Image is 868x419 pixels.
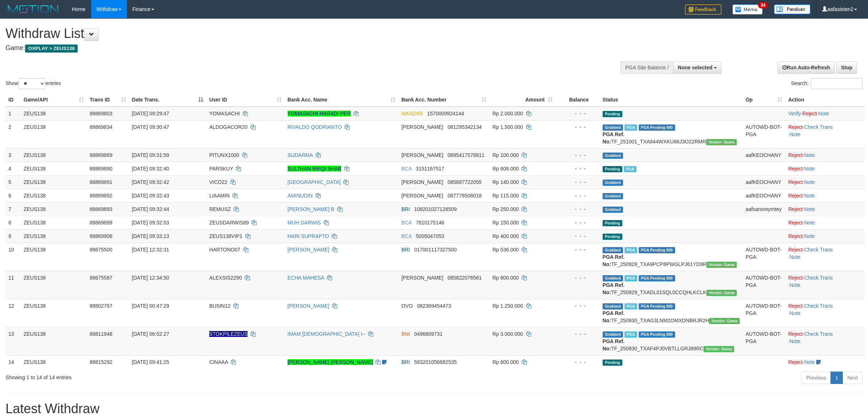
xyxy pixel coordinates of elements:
span: Pending [603,166,622,172]
a: Note [804,220,815,226]
a: Note [804,179,815,185]
span: [DATE] 09:32:53 [132,220,169,226]
a: Reject [788,152,803,158]
td: ZEUS138 [21,189,87,202]
td: · · [785,120,865,148]
a: Note [790,338,801,344]
div: - - - [558,358,597,366]
b: PGA Ref. No: [603,282,624,295]
span: VICO22 [209,179,227,185]
span: 88869891 [90,179,112,185]
input: Search: [811,78,863,89]
span: 88869892 [90,193,112,199]
td: 10 [5,243,21,271]
span: Rp 536.000 [493,247,519,253]
td: ZEUS138 [21,216,87,229]
td: TF_250929_TXADL01SQL0CCQHLKCLK [600,271,743,299]
span: 88869869 [90,152,112,158]
b: PGA Ref. No: [603,338,624,351]
td: TF_251001_TXA844WXKU86J3O22RMR [600,120,743,148]
span: Rp 100.000 [493,152,519,158]
span: YOMASACHI [209,111,240,116]
span: [DATE] 12:32:31 [132,247,169,253]
a: Reject [788,124,803,130]
span: 88675500 [90,247,112,253]
span: Copy 5005047053 to clipboard [416,233,444,239]
span: Rp 600.000 [493,359,519,365]
td: · [785,229,865,243]
div: - - - [558,151,597,159]
span: Copy 085887722055 to clipboard [448,179,482,185]
span: Copy 1570009924144 to clipboard [427,111,464,116]
div: Showing 1 to 14 of 14 entries [5,371,356,381]
div: - - - [558,232,597,240]
span: 88675587 [90,275,112,281]
a: [PERSON_NAME] [288,303,330,309]
a: Check Trans [804,331,833,337]
span: Copy 7810175146 to clipboard [416,220,444,226]
th: ID [5,93,21,107]
span: Grabbed [603,193,623,199]
a: Reject [788,275,803,281]
span: ALDOGACOR20 [209,124,248,130]
span: PGA Pending [639,275,675,281]
span: Grabbed [603,124,623,131]
td: ZEUS138 [21,148,87,162]
td: · · [785,271,865,299]
a: Reject [788,247,803,253]
span: Marked by aaftrukkakada [624,247,637,253]
td: · · [785,299,865,327]
a: Note [804,166,815,172]
span: Copy 0496809731 to clipboard [414,331,443,337]
img: Feedback.jpg [685,4,721,15]
a: Note [790,310,801,316]
a: Note [804,359,815,365]
th: Balance [556,93,600,107]
span: Grabbed [603,180,623,186]
img: panduan.png [774,4,810,14]
div: - - - [558,165,597,172]
div: - - - [558,246,597,253]
a: Check Trans [804,303,833,309]
span: 88869906 [90,233,112,239]
span: [DATE] 09:32:44 [132,206,169,212]
span: ZEUSDARWIS89 [209,220,249,226]
span: PGA Pending [639,331,675,338]
td: TF_250929_TXA9PCP8PWGLPJ61YD9R [600,243,743,271]
span: Marked by aafnoeunsreypich [624,166,637,172]
h1: Withdraw List [5,26,571,41]
span: OXPLAY > ZEUS138 [25,45,78,53]
span: [DATE] 00:47:29 [132,303,169,309]
span: Copy 108201027128509 to clipboard [414,206,457,212]
td: 9 [5,229,21,243]
td: ZEUS138 [21,202,87,216]
a: AMINUDIN [288,193,313,199]
a: Check Trans [804,124,833,130]
td: 13 [5,327,21,355]
span: 88869803 [90,111,112,116]
a: [PERSON_NAME] B [288,206,334,212]
span: 88815292 [90,359,112,365]
span: Grabbed [603,153,623,159]
button: None selected [673,61,721,74]
a: Note [804,152,815,158]
td: 11 [5,271,21,299]
span: LIAAMIN [209,193,230,199]
a: Note [818,111,829,116]
span: PITUNX1000 [209,152,239,158]
th: Bank Acc. Name: activate to sort column ascending [285,93,398,107]
span: Rp 1.500.000 [493,124,523,130]
span: CINAAA [209,359,228,365]
a: Reject [788,359,803,365]
a: Reject [788,193,803,199]
td: ZEUS138 [21,355,87,369]
label: Search: [791,78,863,89]
a: Reject [802,111,817,116]
td: AUTOWD-BOT-PGA [743,299,785,327]
span: Copy 583201056682535 to clipboard [414,359,457,365]
td: 4 [5,162,21,175]
span: Grabbed [603,275,623,281]
a: Reject [788,179,803,185]
span: Rp 140.000 [493,179,519,185]
span: [DATE] 09:29:47 [132,111,169,116]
